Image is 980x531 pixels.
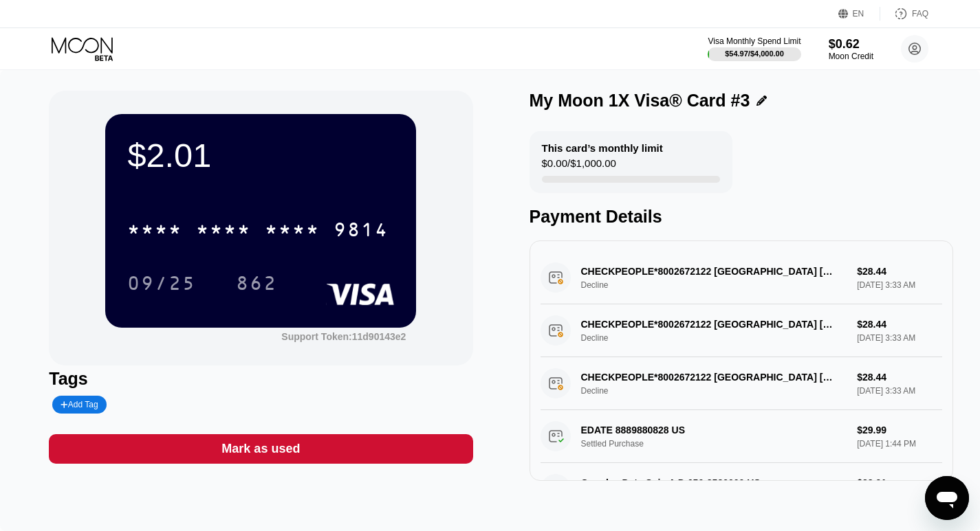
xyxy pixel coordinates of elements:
div: Visa Monthly Spend Limit [708,36,801,46]
div: My Moon 1X Visa® Card #3 [530,91,750,111]
div: FAQ [912,9,928,19]
div: Support Token:11d90143e2 [281,331,406,342]
div: $2.01 [127,136,394,174]
div: Support Token: 11d90143e2 [281,331,406,342]
div: Tags [49,369,472,389]
div: EN [838,7,880,21]
div: $0.00 / $1,000.00 [542,157,616,176]
div: Add Tag [61,400,98,409]
div: FAQ [880,7,928,21]
div: 862 [226,266,287,300]
div: Payment Details [530,207,953,227]
div: Visa Monthly Spend Limit$54.97/$4,000.00 [708,36,801,61]
div: Moon Credit [829,52,873,61]
div: $0.62Moon Credit [829,37,873,61]
div: Mark as used [221,441,300,457]
div: 09/25 [127,274,196,296]
div: $0.62 [829,37,873,52]
div: 09/25 [117,266,206,300]
div: $54.97 / $4,000.00 [725,49,784,58]
div: 9814 [334,221,389,242]
div: Add Tag [52,396,106,414]
div: EN [853,9,864,19]
div: 862 [236,274,277,296]
iframe: Button to launch messaging window [925,476,969,520]
div: Mark as used [49,434,472,464]
div: This card’s monthly limit [542,142,663,154]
